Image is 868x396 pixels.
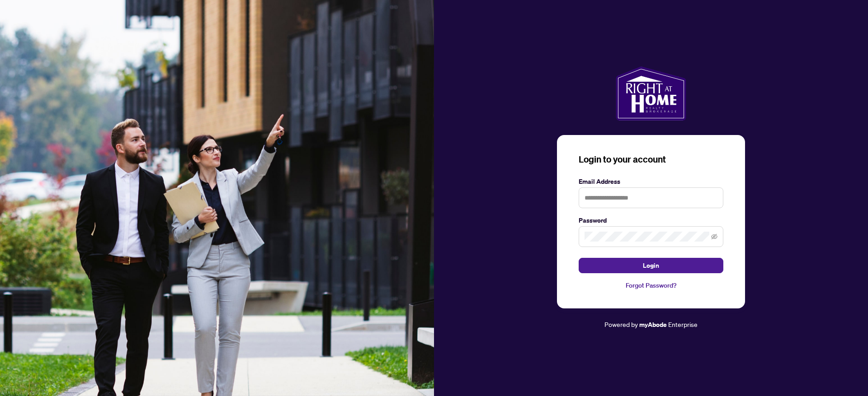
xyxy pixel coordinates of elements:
a: myAbode [639,320,667,330]
span: Powered by [604,320,638,328]
label: Password [579,215,723,225]
a: Forgot Password? [579,280,723,290]
span: Login [643,258,659,273]
label: Email Address [579,177,723,186]
span: Enterprise [668,320,698,328]
span: eye-invisible [711,233,717,240]
img: ma-logo [616,66,686,121]
button: Login [579,258,723,273]
h3: Login to your account [579,153,723,166]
